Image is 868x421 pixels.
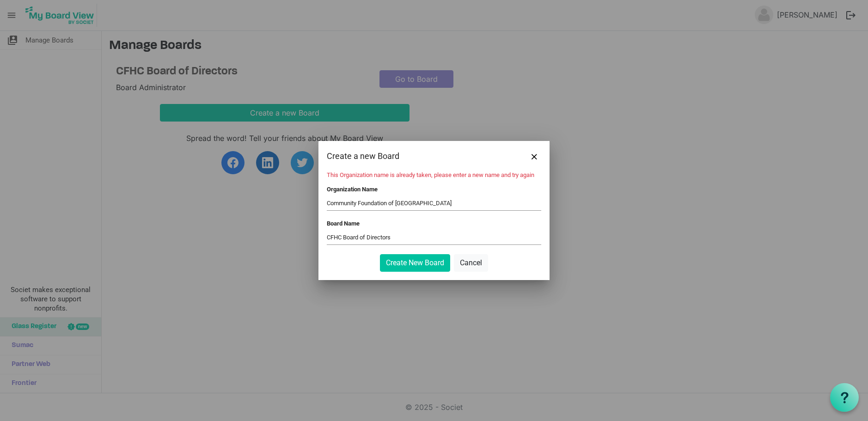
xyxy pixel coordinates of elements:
[327,220,360,227] label: Board Name
[380,254,450,272] button: Create New Board
[454,254,488,272] button: Cancel
[327,186,378,193] label: Organization Name
[327,171,541,178] li: This Organization name is already taken, please enter a new name and try again
[527,149,541,163] button: Close
[327,149,498,163] div: Create a new Board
